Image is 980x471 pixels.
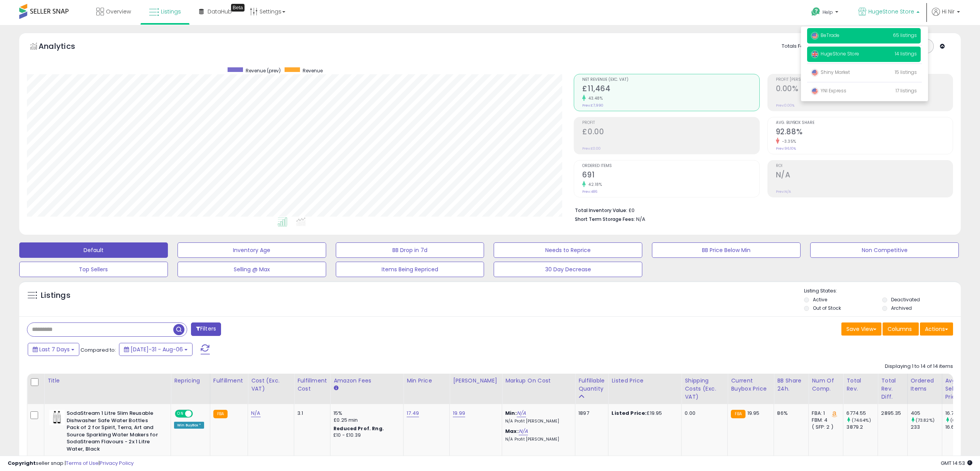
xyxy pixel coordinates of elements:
[297,410,324,417] div: 3.1
[776,170,953,181] h2: N/A
[911,410,942,417] div: 405
[582,84,759,95] h2: £11,464
[333,377,400,385] div: Amazon Fees
[8,460,134,467] div: seller snap | |
[811,32,839,38] span: BeTrade
[67,410,160,454] b: SodaStream 1 Litre Slim Reusable Dishwasher Safe Water Bottles Pack of 2 for Spirit, Terra, Art a...
[811,69,819,77] img: usa.png
[575,207,627,214] b: Total Inventory Value:
[804,287,961,295] p: Listing States:
[941,459,972,467] span: 2025-08-14 14:53 GMT
[823,9,833,15] span: Help
[578,410,602,417] div: 1897
[494,262,642,277] button: 30 Day Decrease
[19,262,168,277] button: Top Sellers
[231,4,245,12] div: Tooltip anchor
[39,41,90,53] h5: Analytics
[502,374,575,404] th: The percentage added to the cost of goods (COGS) that forms the calculator for Min & Max prices.
[578,377,605,393] div: Fulfillable Quantity
[911,377,939,393] div: Ordered Items
[811,69,850,75] span: Shiny Market
[841,322,881,336] button: Save View
[297,377,327,393] div: Fulfillment Cost
[685,377,724,401] div: Shipping Costs (Exc. VAT)
[779,139,796,144] small: -3.35%
[911,424,942,431] div: 233
[891,296,920,303] label: Deactivated
[505,437,569,442] p: N/A Profit [PERSON_NAME]
[41,290,70,301] h5: Listings
[453,409,465,417] a: 19.99
[582,146,601,151] small: Prev: £0.00
[810,242,959,258] button: Non Competitive
[731,410,745,418] small: FBA
[49,410,65,425] img: 41ppKYOR9vL._SL40_.jpg
[636,215,645,223] span: N/A
[945,410,977,417] div: 16.73
[891,305,912,311] label: Archived
[251,377,291,393] div: Cost (Exc. VAT)
[813,305,841,311] label: Out of Stock
[106,8,131,15] span: Overview
[893,32,917,38] span: 65 listings
[582,127,759,138] h2: £0.00
[846,410,878,417] div: 6774.55
[333,417,397,424] div: £0.25 min
[178,262,326,277] button: Selling @ Max
[176,411,185,417] span: ON
[811,50,819,58] img: uk.png
[582,189,597,194] small: Prev: 486
[776,121,953,125] span: Avg. Buybox Share
[586,95,603,101] small: 43.48%
[336,262,484,277] button: Items Being Repriced
[888,325,912,333] span: Columns
[582,78,759,82] span: Net Revenue (Exc. VAT)
[505,409,517,417] b: Min:
[333,385,338,392] small: Amazon Fees.
[883,322,919,336] button: Columns
[776,103,794,108] small: Prev: 0.00%
[896,87,917,94] span: 17 listings
[776,127,953,138] h2: 92.88%
[582,121,759,125] span: Profit
[942,8,955,15] span: Hi Nir
[685,410,722,417] div: 0.00
[777,410,802,417] div: 86%
[582,170,759,181] h2: 691
[174,377,207,385] div: Repricing
[811,50,859,57] span: HugeStone Store
[119,343,193,356] button: [DATE]-31 - Aug-06
[805,1,846,25] a: Help
[80,346,116,354] span: Compared to:
[575,205,947,214] li: £0
[582,164,759,168] span: Ordered Items
[731,377,771,393] div: Current Buybox Price
[575,216,635,222] b: Short Term Storage Fees:
[811,7,821,17] i: Get Help
[895,69,917,75] span: 15 listings
[945,424,977,431] div: 16.65
[813,296,827,303] label: Active
[776,146,796,151] small: Prev: 96.10%
[777,377,805,393] div: BB Share 24h.
[895,50,917,57] span: 14 listings
[586,182,602,187] small: 42.18%
[246,67,281,74] span: Revenue (prev)
[885,363,953,370] div: Displaying 1 to 14 of 14 items
[846,424,878,431] div: 3879.2
[811,32,819,40] img: usa.png
[868,8,914,15] span: HugeStone Store
[920,322,953,336] button: Actions
[131,346,183,353] span: [DATE]-31 - Aug-06
[812,417,837,424] div: FBM: 4
[846,377,874,393] div: Total Rev.
[812,424,837,431] div: ( SFP: 2 )
[812,410,837,417] div: FBA: 1
[333,432,397,439] div: £10 - £10.39
[932,8,960,25] a: Hi Nir
[782,43,812,50] div: Totals For
[47,377,168,385] div: Title
[652,242,801,258] button: BB Price Below Min
[407,409,419,417] a: 17.49
[213,410,228,418] small: FBA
